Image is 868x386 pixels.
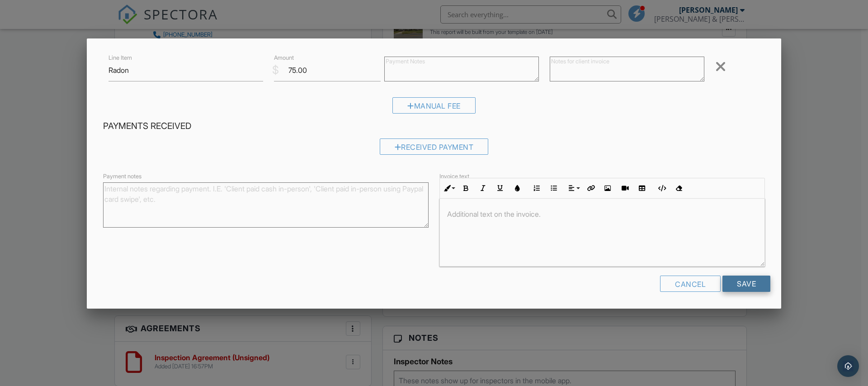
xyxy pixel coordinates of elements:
a: Manual Fee [392,104,476,113]
a: Received Payment [380,145,489,154]
button: Code View [653,180,670,197]
h4: Payments Received [103,120,765,132]
div: $ [272,62,279,78]
button: Inline Style [440,180,457,197]
label: Line Item [108,54,132,62]
div: Open Intercom Messenger [837,355,859,377]
button: Bold (⌘B) [457,180,474,197]
button: Colors [509,180,526,197]
button: Italic (⌘I) [474,180,491,197]
input: Save [722,276,770,292]
button: Clear Formatting [670,180,687,197]
div: Cancel [660,276,721,292]
button: Unordered List [545,180,562,197]
label: Amount [274,54,294,62]
button: Insert Link (⌘K) [582,180,599,197]
button: Underline (⌘U) [491,180,509,197]
div: Received Payment [380,138,489,155]
button: Ordered List [528,180,545,197]
label: Payment notes [103,172,142,181]
button: Insert Image (⌘P) [599,180,616,197]
label: Invoice text [439,172,469,181]
button: Insert Table [633,180,651,197]
button: Insert Video [616,180,633,197]
button: Align [565,180,582,197]
div: Manual Fee [392,97,476,114]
